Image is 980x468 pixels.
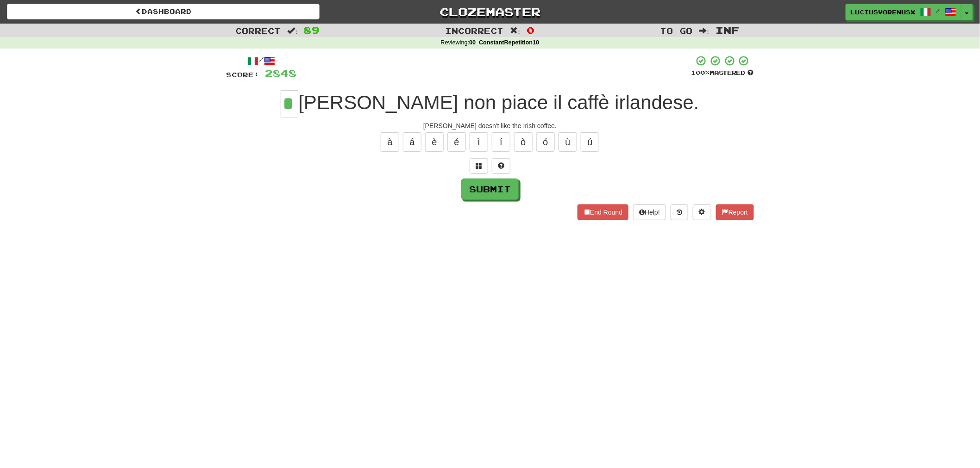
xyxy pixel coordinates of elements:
[288,27,298,35] span: :
[581,132,599,152] button: ú
[851,8,916,16] span: LuciusVorenusX
[691,69,754,77] div: Mastered
[298,92,699,113] span: [PERSON_NAME] non piace il caffè irlandese.
[492,132,510,152] button: í
[527,25,534,36] span: 0
[381,132,399,152] button: à
[671,204,688,220] button: Round history (alt+y)
[514,132,533,152] button: ò
[425,132,444,152] button: è
[470,132,488,152] button: ì
[461,179,519,200] button: Submit
[265,68,296,79] span: 2848
[633,204,666,220] button: Help!
[403,132,421,152] button: á
[226,55,296,67] div: /
[716,204,754,220] button: Report
[492,158,510,174] button: Single letter hint - you only get 1 per sentence and score half the points! alt+h
[559,132,577,152] button: ù
[470,158,488,174] button: Switch sentence to multiple choice alt+p
[846,4,961,20] a: LuciusVorenusX /
[510,27,521,35] span: :
[660,26,693,35] span: To go
[469,39,539,46] strong: 00_ConstantRepetition10
[578,204,628,220] button: End Round
[691,69,710,76] span: 100 %
[699,27,710,35] span: :
[446,26,504,35] span: Incorrect
[226,121,754,130] div: [PERSON_NAME] doesn't like the Irish coffee.
[304,25,320,36] span: 89
[333,4,646,20] a: Clozemaster
[236,26,281,35] span: Correct
[226,71,259,79] span: Score:
[536,132,555,152] button: ó
[447,132,466,152] button: é
[7,4,320,19] a: Dashboard
[716,25,739,36] span: Inf
[936,7,941,14] span: /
